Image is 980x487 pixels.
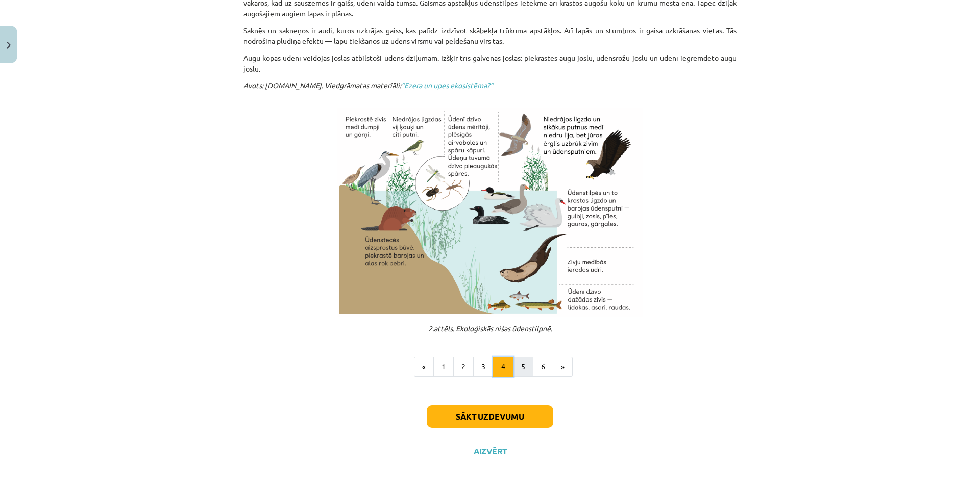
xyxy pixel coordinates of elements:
button: 6 [533,357,553,377]
button: Sākt uzdevumu [427,405,553,428]
button: 2 [453,357,474,377]
nav: Page navigation example [243,357,737,377]
img: icon-close-lesson-0947bae3869378f0d4975bcd49f059093ad1ed9edebbc8119c70593378902aed.svg [7,42,11,49]
p: Saknēs un sakneņos ir audi, kuros uzkrājas gaiss, kas palīdz izdzīvot skābekļa trūkuma apstākļos.... [243,25,737,47]
button: 1 [433,357,454,377]
em: Avots: [DOMAIN_NAME]. Viedgrāmatas materiāli: [243,81,493,90]
a: ’’Ezera un upes ekosistēma?’’ [401,81,493,90]
button: « [414,357,434,377]
button: 3 [473,357,494,377]
button: 4 [493,357,513,377]
em: 2.attēls. Ekoloģiskās nišas ūdenstilpnē. [428,323,552,333]
p: Augu kopas ūdenī veidojas joslās atbilstoši ūdens dziļumam. Izšķir trīs galvenās joslas: piekrast... [243,53,737,74]
button: » [553,357,573,377]
button: Aizvērt [471,446,509,456]
button: 5 [513,357,533,377]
